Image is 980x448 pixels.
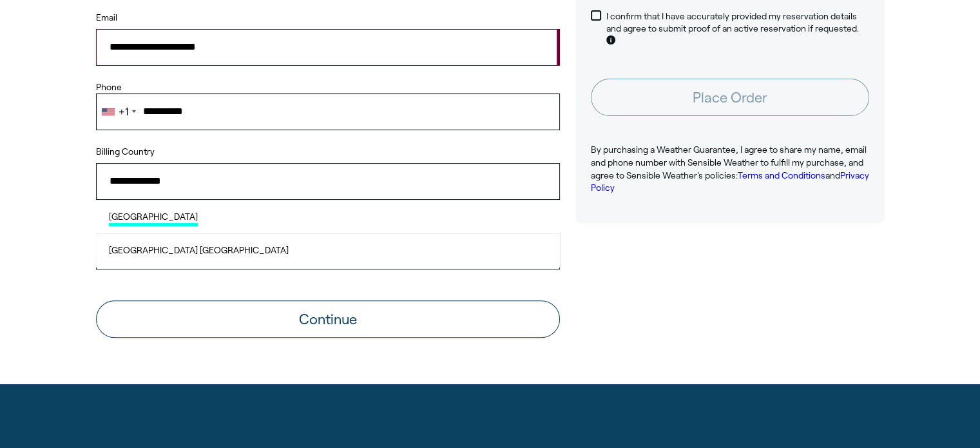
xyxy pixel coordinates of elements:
[97,94,140,129] div: Telephone country code
[96,81,560,94] label: Phone
[575,244,885,334] iframe: Customer reviews powered by Trustpilot
[591,79,869,116] button: Place Order
[738,170,825,180] a: Terms and Conditions
[96,300,560,338] button: Continue
[109,244,289,260] span: [GEOGRAPHIC_DATA] [GEOGRAPHIC_DATA]
[591,144,869,194] p: By purchasing a Weather Guarantee, I agree to share my name, email and phone number with Sensible...
[96,12,560,24] label: Email
[606,10,869,48] p: I confirm that I have accurately provided my reservation details and agree to submit proof of an ...
[109,211,198,227] span: [GEOGRAPHIC_DATA]
[119,106,128,117] div: +1
[96,146,155,159] label: Billing Country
